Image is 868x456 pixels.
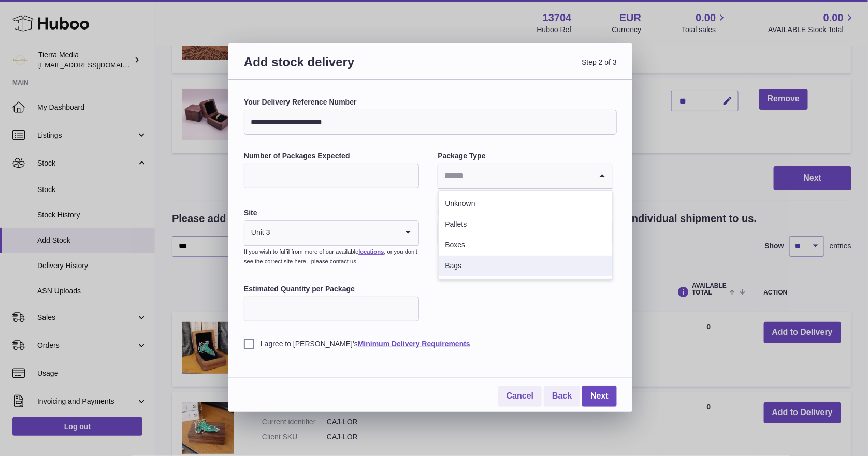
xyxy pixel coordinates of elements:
[244,248,417,264] small: If you wish to fulfil from more of our available , or you don’t see the correct site here - pleas...
[582,386,617,407] a: Next
[544,386,580,407] a: Back
[438,208,613,218] label: Expected Delivery Date
[244,284,419,294] label: Estimated Quantity per Package
[498,386,542,407] a: Cancel
[244,339,617,349] label: I agree to [PERSON_NAME]'s
[244,151,419,161] label: Number of Packages Expected
[244,221,418,246] div: Search for option
[439,256,612,276] li: Bags
[244,97,617,107] label: Your Delivery Reference Number
[244,208,419,218] label: Site
[438,151,613,161] label: Package Type
[244,221,271,245] span: Unit 3
[439,214,612,235] li: Pallets
[271,221,398,245] input: Search for option
[244,54,430,82] h3: Add stock delivery
[439,235,612,256] li: Boxes
[430,54,617,82] span: Step 2 of 3
[438,164,612,189] div: Search for option
[358,248,384,255] a: locations
[439,194,612,214] li: Unknown
[358,340,470,348] a: Minimum Delivery Requirements
[438,164,591,188] input: Search for option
